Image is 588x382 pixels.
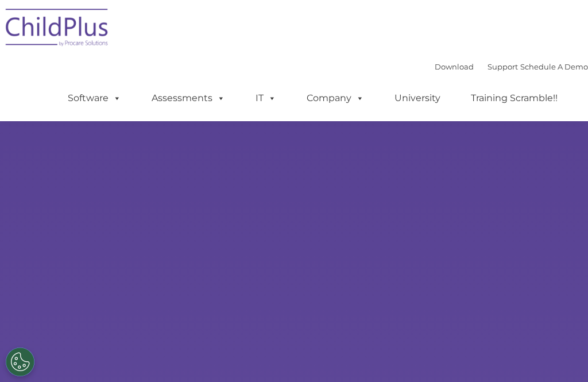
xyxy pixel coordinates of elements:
[56,87,133,110] a: Software
[435,62,474,71] a: Download
[435,62,588,71] font: |
[488,62,518,71] a: Support
[6,348,34,376] button: Cookies Settings
[383,87,452,110] a: University
[459,87,569,110] a: Training Scramble!!
[140,87,237,110] a: Assessments
[295,87,376,110] a: Company
[244,87,288,110] a: IT
[520,62,588,71] a: Schedule A Demo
